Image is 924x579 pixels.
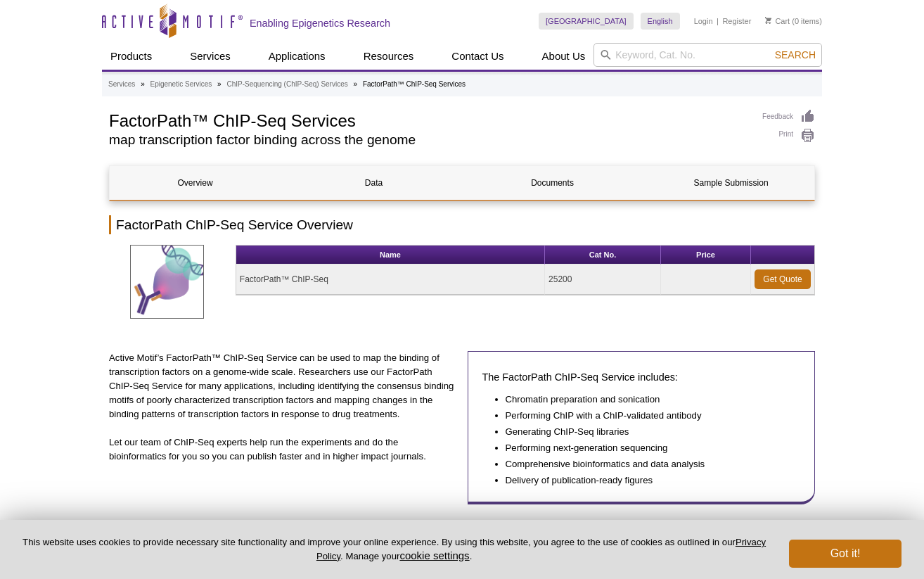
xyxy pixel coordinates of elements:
[506,441,787,455] li: Performing next-generation sequencing
[226,78,347,91] a: ChIP-Sequencing (ChIP-Seq) Services
[506,393,787,407] li: Chromatin preparation and sonication
[762,109,815,125] a: Feedback
[641,13,680,30] a: English
[316,537,766,561] a: Privacy Policy
[755,269,811,289] a: Get Quote
[539,13,634,30] a: [GEOGRAPHIC_DATA]
[545,246,661,265] th: Cat No.
[443,43,512,70] a: Contact Us
[506,457,787,471] li: Comprehensive bioinformatics and data analysis
[717,13,719,30] li: |
[110,166,281,200] a: Overview
[467,166,638,200] a: Documents
[108,78,135,91] a: Services
[534,43,594,70] a: About Us
[109,109,748,130] h1: FactorPath™ ChIP-Seq Services
[354,80,358,88] li: »
[288,166,459,200] a: Data
[765,16,790,26] a: Cart
[102,43,160,70] a: Products
[217,80,222,88] li: »
[109,215,815,234] h2: FactorPath ChIP-Seq Service Overview
[775,49,816,61] span: Search
[250,17,390,30] h2: Enabling Epigenetics Research
[482,369,801,386] h3: The FactorPath ChIP-Seq Service includes:
[363,80,466,88] li: FactorPath™ ChIP-Seq Services
[765,17,771,24] img: Your Cart
[593,43,822,67] input: Keyword, Cat. No.
[399,549,469,561] button: cookie settings
[23,536,766,563] p: This website uses cookies to provide necessary site functionality and improve your online experie...
[109,134,748,146] h2: map transcription factor binding across the genome
[236,265,545,295] td: FactorPath™ ChIP-Seq
[661,246,751,265] th: Price
[236,246,545,265] th: Name
[141,80,145,88] li: »
[694,16,713,26] a: Login
[506,409,787,423] li: Performing ChIP with a ChIP-validated antibody
[181,43,239,70] a: Services
[789,540,901,568] button: Got it!
[506,425,787,439] li: Generating ChIP-Seq libraries
[109,435,457,464] p: Let our team of ChIP-Seq experts help run the experiments and do the bioinformatics for you so yo...
[355,43,423,70] a: Resources
[109,351,457,421] p: Active Motif’s FactorPath™ ChIP-Seq Service can be used to map the binding of transcription facto...
[150,78,212,91] a: Epigenetic Services
[506,473,787,488] li: Delivery of publication-ready figures
[722,16,751,26] a: Register
[771,49,820,61] button: Search
[762,128,815,144] a: Print
[545,265,661,295] td: 25200
[646,166,816,200] a: Sample Submission
[130,245,204,319] img: Transcription Factors
[260,43,334,70] a: Applications
[765,13,822,30] li: (0 items)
